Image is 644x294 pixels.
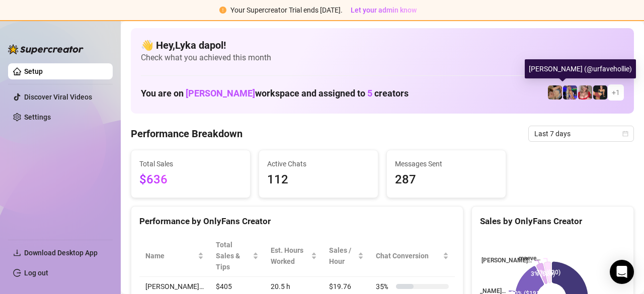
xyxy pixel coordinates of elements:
text: maeve… [519,255,540,262]
span: $636 [139,170,242,189]
span: Your Supercreator Trial ends [DATE]. [230,6,343,14]
span: + 1 [612,87,620,98]
span: 35 % [376,281,392,292]
div: Open Intercom Messenger [610,260,634,284]
a: Settings [24,113,51,121]
img: Hollie [563,85,577,100]
div: Performance by OnlyFans Creator [139,215,455,228]
h4: Performance Breakdown [131,127,243,141]
th: Total Sales & Tips [210,235,265,277]
span: Name [145,250,196,261]
span: [PERSON_NAME] [186,88,255,99]
th: Chat Conversion [370,235,455,277]
img: Maria [593,85,607,100]
a: Setup [24,67,43,75]
img: logo-BBDzfeDw.svg [8,44,84,54]
div: Est. Hours Worked [271,245,309,267]
span: 287 [395,170,498,189]
img: Margarita [578,85,592,100]
a: Log out [24,269,48,277]
span: exclamation-circle [219,7,226,14]
span: Messages Sent [395,158,498,169]
th: Name [139,235,210,277]
span: Sales / Hour [329,245,356,267]
span: Total Sales & Tips [216,239,251,272]
a: Discover Viral Videos [24,93,92,101]
img: maeve [548,85,562,100]
h1: You are on workspace and assigned to creators [141,88,409,99]
span: calendar [622,131,628,137]
span: Let your admin know [351,6,417,14]
span: Last 7 days [534,126,628,141]
span: 112 [267,170,370,189]
div: [PERSON_NAME] (@urfavehollie) [525,59,636,78]
span: Active Chats [267,158,370,169]
span: Check what you achieved this month [141,52,624,63]
span: Total Sales [139,158,242,169]
span: 5 [367,88,372,99]
text: [PERSON_NAME]… [481,257,532,264]
button: Let your admin know [347,4,421,16]
div: Sales by OnlyFans Creator [480,215,625,228]
th: Sales / Hour [323,235,370,277]
span: Chat Conversion [376,250,441,261]
span: download [13,249,21,257]
h4: 👋 Hey, Lyka dapol ! [141,38,624,52]
span: Download Desktop App [24,249,98,257]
